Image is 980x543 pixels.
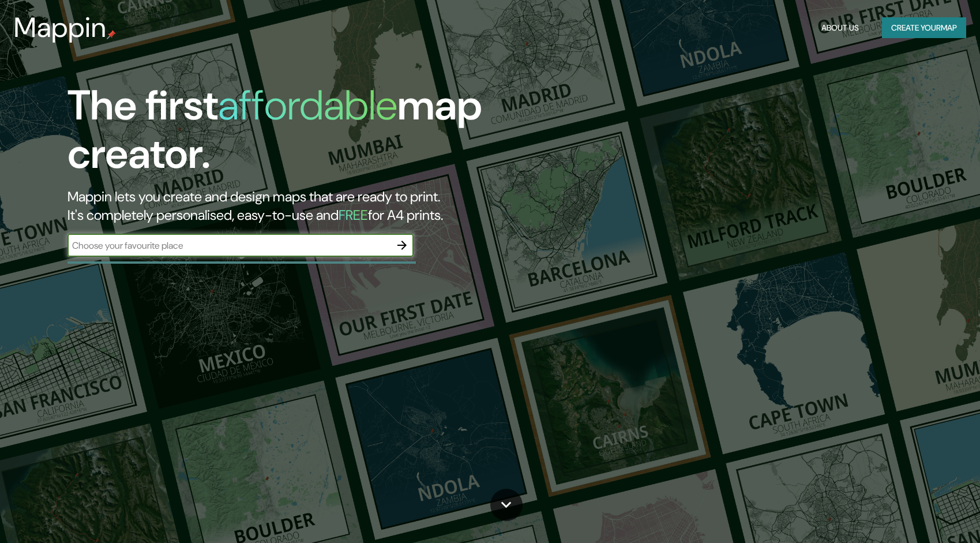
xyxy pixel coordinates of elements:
[877,498,967,530] iframe: Help widget launcher
[67,188,558,224] h2: Mappin lets you create and design maps that are ready to print. It's completely personalised, eas...
[817,17,863,39] button: About Us
[67,239,391,252] input: Choose your favourite place
[339,206,368,224] h5: FREE
[67,81,558,188] h1: The first map creator.
[14,12,107,44] h3: Mappin
[107,30,116,39] img: mappin-pin
[882,17,966,39] button: Create yourmap
[218,78,397,132] h1: affordable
